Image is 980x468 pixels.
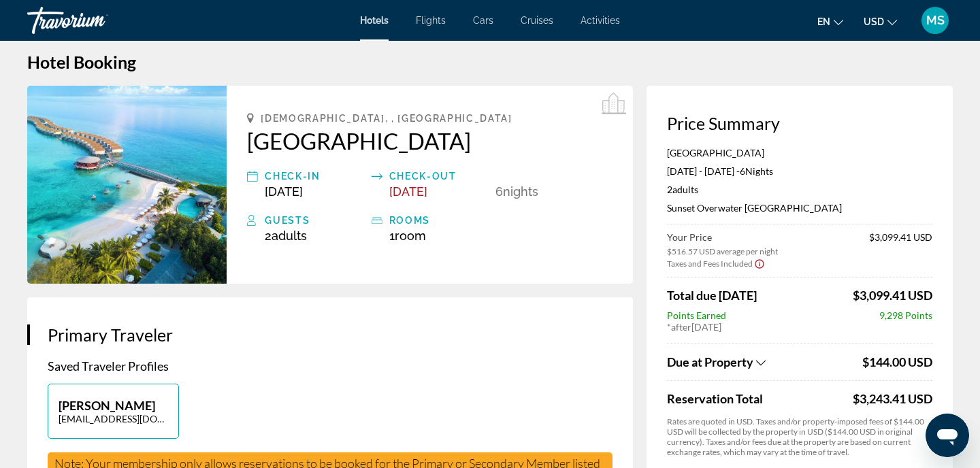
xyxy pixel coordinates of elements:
button: [PERSON_NAME][EMAIL_ADDRESS][DOMAIN_NAME] [48,384,179,439]
span: 2 [667,184,698,195]
a: Travorium [27,3,163,38]
button: Change currency [864,12,897,31]
button: Change language [817,12,843,31]
button: User Menu [917,6,953,35]
p: [PERSON_NAME] [59,398,168,413]
span: Reservation Total [667,391,849,406]
span: [DATE] [265,184,303,199]
button: Show Taxes and Fees breakdown [667,354,859,370]
div: Check-in [265,168,364,184]
span: [DEMOGRAPHIC_DATA], , [GEOGRAPHIC_DATA] [261,113,512,124]
h3: Price Summary [667,113,932,133]
p: [GEOGRAPHIC_DATA] [667,147,932,158]
div: * [DATE] [667,321,932,333]
span: [DATE] [389,184,427,199]
div: $3,243.41 USD [853,391,932,406]
span: MS [926,14,945,27]
span: $144.00 USD [862,354,932,369]
span: Adults [272,229,307,243]
a: Cars [473,15,493,26]
span: 2 [265,229,307,243]
div: Check-out [389,168,489,184]
img: Centara Ras Fushi Resort & Spa Maldives [27,86,227,284]
div: Guests [265,212,364,229]
p: [EMAIL_ADDRESS][DOMAIN_NAME] [59,413,168,424]
span: 6 [495,184,503,199]
span: 1 [389,229,426,243]
p: [DATE] - [DATE] - [667,165,932,177]
p: Saved Traveler Profiles [48,358,612,373]
a: Flights [416,15,446,26]
span: Adults [672,184,698,195]
button: Show Taxes and Fees disclaimer [754,257,765,269]
h3: Primary Traveler [48,324,612,345]
span: 6 [740,165,745,177]
h1: Hotel Booking [27,52,953,72]
button: Show Taxes and Fees breakdown [667,256,765,270]
span: Points Earned [667,310,726,321]
p: Rates are quoted in USD. Taxes and/or property-imposed fees of $144.00 USD will be collected by t... [667,416,932,457]
span: $516.57 USD average per night [667,246,778,256]
span: USD [864,16,884,27]
span: 9,298 Points [879,310,932,321]
span: Your Price [667,231,778,243]
span: Due at Property [667,354,753,369]
span: $3,099.41 USD [869,231,932,256]
div: rooms [389,212,489,229]
span: Room [395,229,426,243]
span: $3,099.41 USD [853,288,932,303]
a: Hotels [360,15,389,26]
p: Sunset Overwater [GEOGRAPHIC_DATA] [667,202,932,214]
span: en [817,16,830,27]
span: Total due [DATE] [667,288,757,303]
a: [GEOGRAPHIC_DATA] [247,127,612,154]
iframe: Button to launch messaging window [926,414,969,457]
span: Nights [745,165,773,177]
span: Nights [503,184,538,199]
a: Cruises [521,15,553,26]
span: Taxes and Fees Included [667,258,753,269]
span: after [671,321,691,333]
a: Activities [581,15,620,26]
